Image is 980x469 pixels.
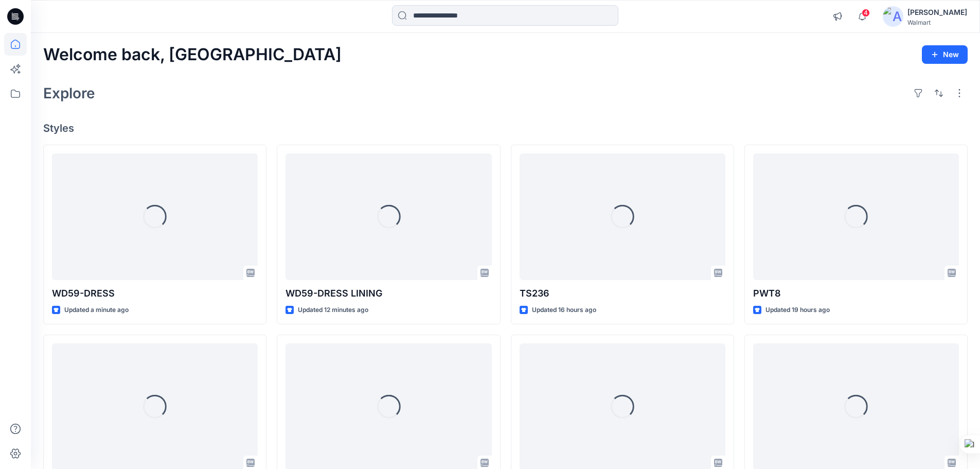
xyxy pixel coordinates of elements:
button: New [922,45,968,64]
p: Updated 19 hours ago [765,305,830,316]
p: WD59-DRESS LINING [286,286,491,301]
p: TS236 [520,286,725,301]
h4: Styles [43,122,968,134]
p: Updated a minute ago [64,305,129,316]
div: [PERSON_NAME] [907,6,967,19]
p: Updated 12 minutes ago [298,305,368,316]
h2: Explore [43,85,95,101]
p: PWT8 [753,286,959,301]
p: WD59-DRESS [52,286,258,301]
img: avatar [883,6,903,27]
p: Updated 16 hours ago [532,305,596,316]
div: Walmart [907,19,967,26]
h2: Welcome back, [GEOGRAPHIC_DATA] [43,45,342,64]
span: 4 [862,9,870,17]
